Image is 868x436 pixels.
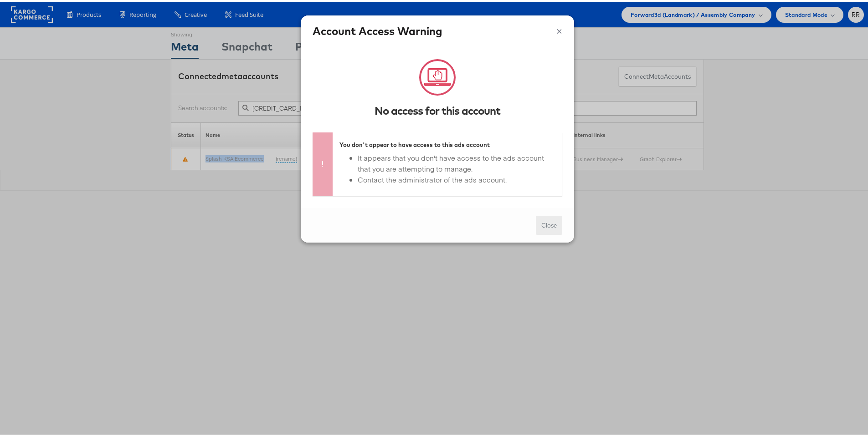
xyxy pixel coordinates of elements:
[358,172,555,183] li: Contact the administrator of the ads account.
[536,214,562,233] button: Close
[358,151,555,172] li: It appears that you don't have access to the ads account that you are attempting to manage.
[339,139,490,147] strong: You don't appear to have access to this ads account
[313,21,562,37] h4: Account Access Warning
[375,102,500,116] strong: No access for this account
[556,21,562,35] button: ×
